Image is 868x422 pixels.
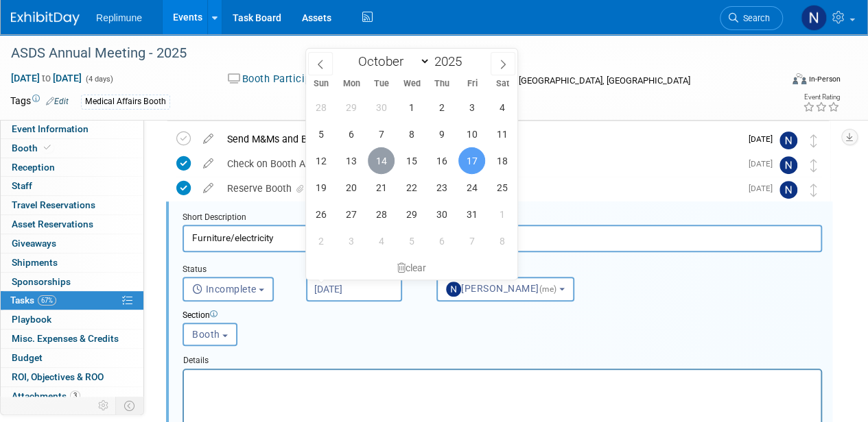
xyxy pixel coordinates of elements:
[306,79,336,88] span: Sun
[436,277,574,301] button: [PERSON_NAME](me)
[458,201,485,227] span: October 31, 2025
[398,94,425,121] span: October 1, 2025
[12,276,71,287] span: Sponsorships
[307,174,334,201] span: October 19, 2025
[368,201,395,227] span: October 28, 2025
[720,6,783,30] a: Search
[338,201,364,227] span: October 27, 2025
[336,79,366,88] span: Mon
[779,132,797,149] img: Nicole Schaeffner
[81,95,170,109] div: Medical Affairs Booth
[458,174,485,201] span: October 24, 2025
[458,94,485,121] span: October 3, 2025
[458,227,485,254] span: November 7, 2025
[12,199,95,210] span: Travel Reservations
[779,156,797,174] img: Nicole Schaeffner
[1,349,143,367] a: Budget
[183,277,274,301] button: Incomplete
[306,256,517,280] div: clear
[428,94,455,121] span: October 2, 2025
[1,196,143,214] a: Travel Reservations
[220,177,740,200] div: Reserve Booth
[489,201,515,227] span: November 1, 2025
[368,174,395,201] span: October 21, 2025
[1,177,143,195] a: Staff
[223,72,346,86] button: Booth Participation
[84,75,113,84] span: (4 days)
[12,333,119,344] span: Misc. Expenses & Credits
[1,310,143,329] a: Playbook
[1,291,143,310] a: Tasks67%
[518,75,690,86] span: [GEOGRAPHIC_DATA], [GEOGRAPHIC_DATA]
[338,227,364,254] span: November 3, 2025
[10,94,69,110] td: Tags
[810,159,817,172] i: Move task
[428,174,455,201] span: October 23, 2025
[12,352,43,363] span: Budget
[793,73,806,84] img: Format-Inperson.png
[220,152,740,175] div: Check on Booth Assignment
[12,238,56,249] span: Giveaways
[366,79,397,88] span: Tue
[749,134,779,144] span: [DATE]
[1,234,143,253] a: Giveaways
[489,174,515,201] span: October 25, 2025
[307,121,334,147] span: October 5, 2025
[428,227,455,254] span: November 6, 2025
[338,94,364,121] span: September 29, 2025
[489,147,515,174] span: October 18, 2025
[183,310,767,323] div: Section
[96,12,142,23] span: Replimune
[307,201,334,227] span: October 26, 2025
[1,330,143,348] a: Misc. Expenses & Credits
[183,225,822,251] input: Name of task or a short description
[808,74,841,84] div: In-Person
[810,184,817,197] i: Move task
[1,273,143,291] a: Sponsorships
[749,184,779,193] span: [DATE]
[183,264,285,277] div: Status
[44,144,51,151] i: Booth reservation complete
[220,127,740,151] div: Send M&Ms and Brochures
[779,181,797,199] img: Nicole Schaeffner
[749,159,779,169] span: [DATE]
[196,133,220,145] a: edit
[338,121,364,147] span: October 6, 2025
[12,314,51,325] span: Playbook
[307,227,334,254] span: November 2, 2025
[1,158,143,177] a: Reception
[446,283,559,294] span: [PERSON_NAME]
[398,201,425,227] span: October 29, 2025
[12,257,58,268] span: Shipments
[307,147,334,174] span: October 12, 2025
[458,121,485,147] span: October 10, 2025
[1,120,143,138] a: Event Information
[12,219,93,229] span: Asset Reservations
[10,295,56,306] span: Tasks
[368,147,395,174] span: October 14, 2025
[6,41,770,66] div: ASDS Annual Meeting - 2025
[398,174,425,201] span: October 22, 2025
[46,97,69,106] a: Edit
[457,79,487,88] span: Fri
[428,121,455,147] span: October 9, 2025
[196,182,220,195] a: edit
[1,215,143,234] a: Asset Reservations
[351,53,430,70] select: Month
[12,123,89,134] span: Event Information
[183,212,822,225] div: Short Description
[368,94,395,121] span: September 30, 2025
[192,284,257,295] span: Incomplete
[368,227,395,254] span: November 4, 2025
[810,134,817,147] i: Move task
[719,71,841,92] div: Event Format
[397,79,427,88] span: Wed
[1,253,143,272] a: Shipments
[196,158,220,170] a: edit
[398,227,425,254] span: November 5, 2025
[738,13,770,23] span: Search
[11,12,80,25] img: ExhibitDay
[38,295,56,306] span: 67%
[12,371,104,382] span: ROI, Objectives & ROO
